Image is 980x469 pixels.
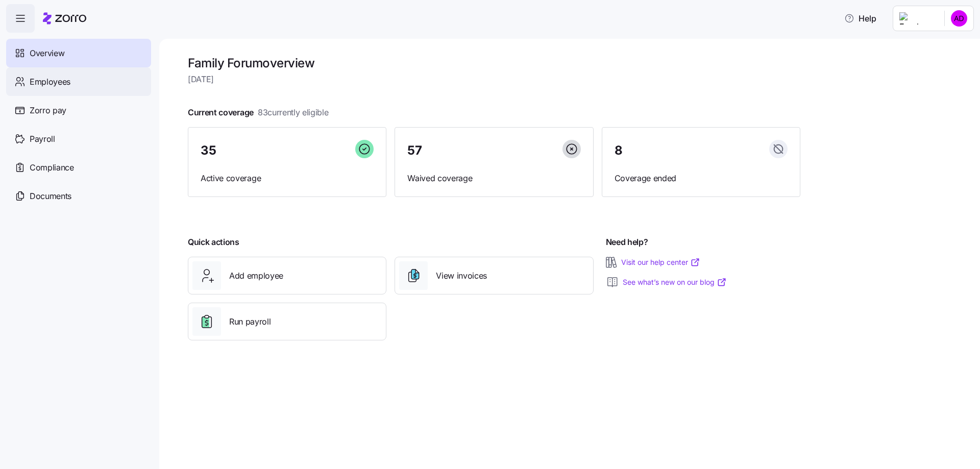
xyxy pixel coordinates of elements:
[6,96,151,125] a: Zorro pay
[188,55,800,71] h1: Family Forum overview
[30,133,55,145] span: Payroll
[30,104,66,117] span: Zorro pay
[6,153,151,182] a: Compliance
[229,269,283,282] span: Add employee
[188,236,239,249] span: Quick actions
[258,106,329,119] span: 83 currently eligible
[436,269,487,282] span: View invoices
[407,172,580,185] span: Waived coverage
[615,144,623,157] span: 8
[30,190,71,203] span: Documents
[844,12,876,24] span: Help
[201,172,374,185] span: Active coverage
[606,236,648,249] span: Need help?
[6,67,151,96] a: Employees
[229,315,271,328] span: Run payroll
[951,10,967,27] img: 0dc50cdb7dc607bd9d5b4732d0ba19db
[201,144,216,157] span: 35
[188,73,800,86] span: [DATE]
[30,76,70,88] span: Employees
[188,106,329,119] span: Current coverage
[30,47,64,60] span: Overview
[6,39,151,67] a: Overview
[623,277,727,287] a: See what’s new on our blog
[6,125,151,153] a: Payroll
[621,257,700,267] a: Visit our help center
[407,144,422,157] span: 57
[6,182,151,210] a: Documents
[30,161,74,174] span: Compliance
[836,8,885,29] button: Help
[615,172,788,185] span: Coverage ended
[899,12,936,24] img: Employer logo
